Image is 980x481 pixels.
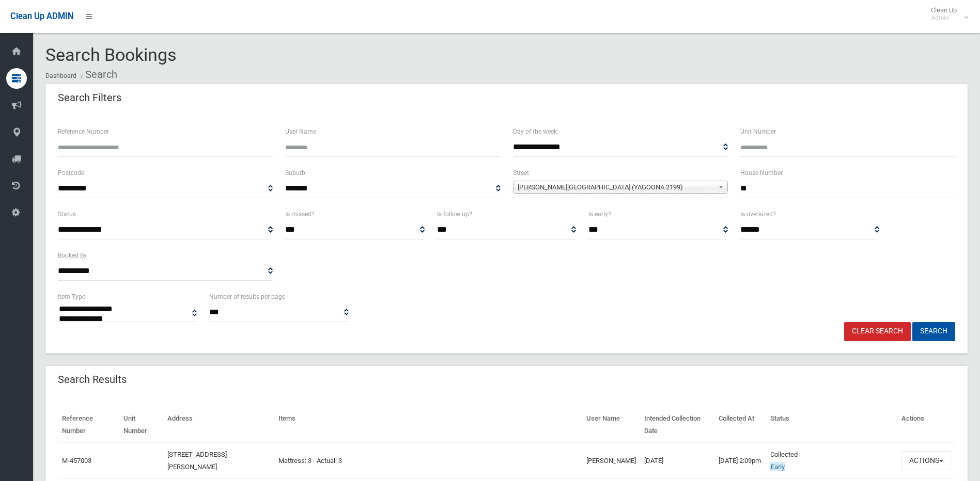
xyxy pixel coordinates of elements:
label: Street [513,167,529,179]
li: Search [78,65,117,84]
span: Search Bookings [45,44,177,65]
a: Dashboard [45,72,76,79]
label: Is oversized? [740,209,776,220]
span: [PERSON_NAME][GEOGRAPHIC_DATA] (YAGOONA 2199) [518,181,714,194]
label: Day of the week [513,126,557,137]
td: Collected [766,443,897,479]
label: Reference Number [58,126,109,137]
td: [PERSON_NAME] [582,443,640,479]
button: Search [912,322,955,341]
td: [DATE] [640,443,714,479]
span: Clean Up [926,6,967,22]
header: Search Results [45,370,139,390]
label: Status [58,209,76,220]
th: Actions [897,407,955,443]
td: [DATE] 2:09pm [714,443,767,479]
th: User Name [582,407,640,443]
label: Booked By [58,250,87,261]
a: Clear Search [844,322,911,341]
label: Is missed? [285,209,315,220]
span: Clean Up ADMIN [10,11,73,21]
th: Status [766,407,897,443]
label: Postcode [58,167,84,179]
label: Is follow up? [437,209,472,220]
label: Item Type [58,291,85,302]
label: House Number [740,167,783,179]
th: Intended Collection Date [640,407,714,443]
label: User Name [285,126,316,137]
th: Address [163,407,274,443]
label: Number of results per page [209,291,285,302]
span: Early [770,462,785,471]
label: Unit Number [740,126,776,137]
header: Search Filters [45,88,134,108]
button: Actions [901,451,951,470]
label: Is early? [588,209,611,220]
th: Items [274,407,582,443]
th: Unit Number [119,407,163,443]
td: Mattress: 3 - Actual: 3 [274,443,582,479]
small: Admin [931,14,957,22]
label: Suburb [285,167,305,179]
th: Collected At [714,407,767,443]
a: M-457003 [62,457,91,464]
a: [STREET_ADDRESS][PERSON_NAME] [167,451,227,471]
th: Reference Number [58,407,119,443]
